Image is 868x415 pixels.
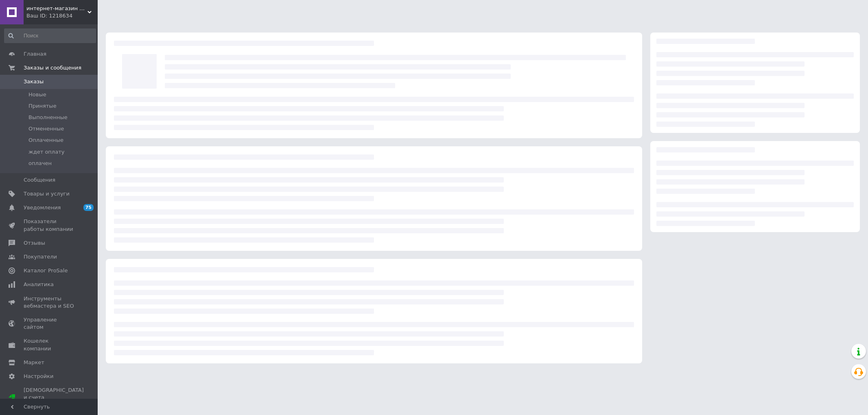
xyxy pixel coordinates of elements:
span: Покупатели [24,253,57,261]
div: Ваш ID: 1218634 [26,12,98,20]
span: Отзывы [24,239,45,247]
span: Выполненные [28,114,68,121]
span: интернет-магазин «VAVILON» [26,5,87,12]
span: Аналитика [24,281,54,288]
span: Главная [24,50,46,58]
span: Каталог ProSale [24,267,68,274]
span: Настройки [24,373,53,380]
span: Заказы и сообщения [24,64,81,72]
span: Принятые [28,102,57,110]
span: оплачен [28,160,52,167]
span: [DEMOGRAPHIC_DATA] и счета [24,387,84,409]
span: Заказы [24,78,44,85]
span: Маркет [24,359,44,366]
span: Сообщения [24,176,55,184]
input: Поиск [4,28,96,43]
span: Товары и услуги [24,190,70,198]
span: Оплаченные [28,137,63,144]
span: Кошелек компании [24,337,75,352]
span: Показатели работы компании [24,218,75,232]
span: Новые [28,91,46,98]
span: Управление сайтом [24,316,75,331]
span: Уведомления [24,204,61,211]
span: ждет оплату [28,148,64,156]
span: Инструменты вебмастера и SEO [24,295,75,310]
span: 75 [83,204,94,211]
span: Отмененные [28,125,64,133]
